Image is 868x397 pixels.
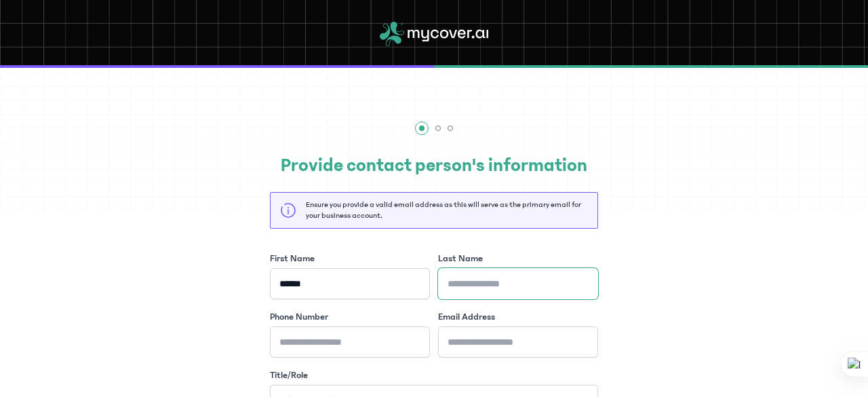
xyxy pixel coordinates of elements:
[438,252,483,265] label: Last Name
[438,310,495,324] label: Email Address
[270,310,328,324] label: Phone Number
[270,151,598,180] h2: Provide contact person's information
[270,252,315,265] label: First Name
[270,368,308,382] label: Title/Role
[306,200,588,221] p: Ensure you provide a valid email address as this will serve as the primary email for your busines...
